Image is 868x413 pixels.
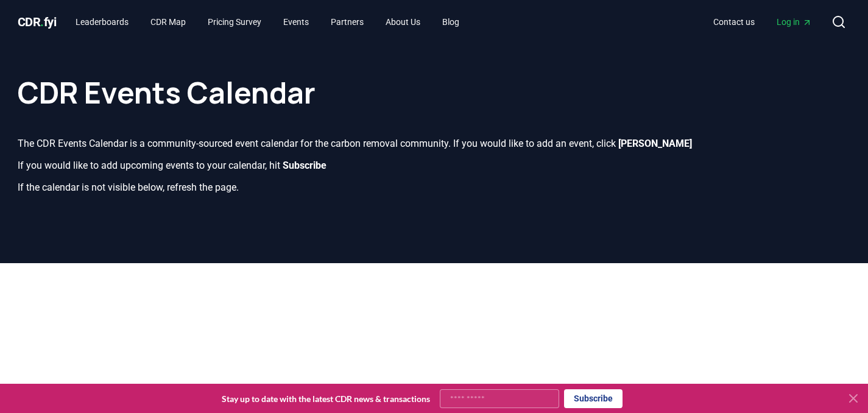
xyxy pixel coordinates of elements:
a: About Us [376,11,430,33]
a: Events [273,11,319,33]
a: Contact us [704,11,764,33]
b: Subscribe [283,160,326,171]
nav: Main [704,11,822,33]
p: If the calendar is not visible below, refresh the page. [18,180,851,195]
nav: Main [66,11,469,33]
a: CDR.fyi [18,13,57,30]
a: Partners [321,11,373,33]
a: CDR Map [141,11,196,33]
span: CDR fyi [18,15,57,29]
a: Blog [432,11,469,33]
p: The CDR Events Calendar is a community-sourced event calendar for the carbon removal community. I... [18,136,851,151]
b: [PERSON_NAME] [618,138,692,149]
h1: CDR Events Calendar [18,54,851,107]
a: Log in [767,11,822,33]
a: Pricing Survey [198,11,271,33]
p: If you would like to add upcoming events to your calendar, hit [18,158,851,173]
span: . [40,15,44,29]
span: Log in [777,16,812,28]
a: Leaderboards [66,11,138,33]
